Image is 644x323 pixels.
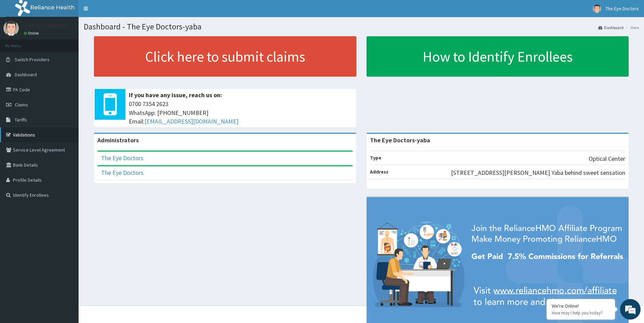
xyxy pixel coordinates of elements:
span: 0700 7354 2623 WhatsApp: [PHONE_NUMBER] Email: [129,100,353,126]
a: How to Identify Enrollees [367,36,629,77]
textarea: Type your message and hit 'Enter' [3,187,130,211]
b: Administrators [97,136,139,144]
li: Here [624,25,639,30]
span: Claims [15,102,28,108]
a: The Eye Doctors [101,154,143,162]
div: Minimize live chat window [112,3,128,20]
a: Online [24,31,40,36]
div: We're Online! [552,303,610,309]
span: Switch Providers [15,56,50,63]
p: How may I help you today? [552,310,610,316]
span: The Eye Doctors [605,5,639,12]
img: d_794563401_company_1708531726252_794563401 [13,34,28,51]
a: [EMAIL_ADDRESS][DOMAIN_NAME] [145,117,238,125]
img: User Image [3,21,19,36]
p: The Eye Doctors [24,22,68,28]
div: Chat with us now [36,38,115,47]
span: Tariffs [15,117,27,123]
p: [STREET_ADDRESS][PERSON_NAME] Yaba behind sweet sensation [451,168,625,177]
b: Type [370,155,381,161]
a: Click here to submit claims [94,36,356,77]
a: Dashboard [598,25,624,30]
a: The Eye Doctors [101,169,143,177]
h1: Dashboard - The Eye Doctors-yaba [84,22,639,31]
b: If you have any issue, reach us on: [129,91,222,99]
span: We're online! [40,86,94,155]
strong: The Eye Doctors-yaba [370,136,430,144]
b: Address [370,169,388,175]
span: Dashboard [15,72,37,78]
img: User Image [593,4,601,13]
p: Optical Center [589,154,625,163]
